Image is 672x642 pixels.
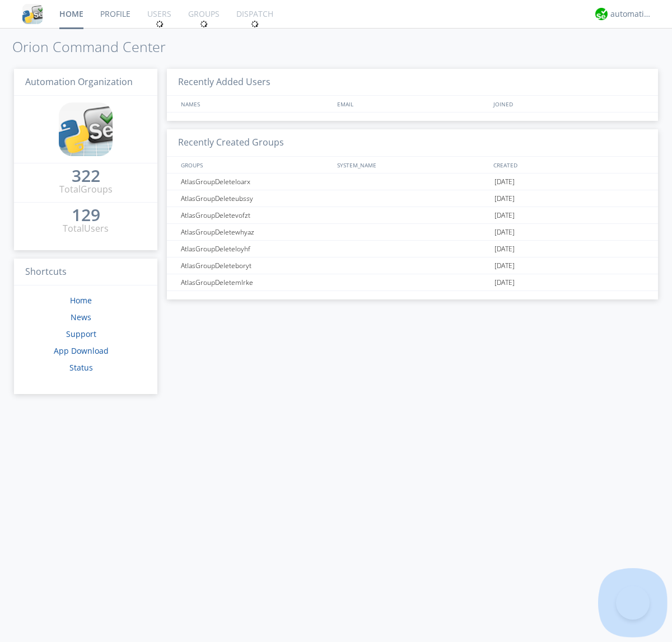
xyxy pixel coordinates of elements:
[72,209,100,222] a: 129
[167,224,658,241] a: AtlasGroupDeletewhyaz[DATE]
[167,257,658,274] a: AtlasGroupDeleteboryt[DATE]
[178,257,333,274] div: AtlasGroupDeleteboryt
[167,190,658,207] a: AtlasGroupDeleteubssy[DATE]
[70,295,92,306] a: Home
[59,102,113,156] img: cddb5a64eb264b2086981ab96f4c1ba7
[22,4,43,24] img: cddb5a64eb264b2086981ab96f4c1ba7
[72,209,100,221] div: 129
[178,224,333,240] div: AtlasGroupDeletewhyaz
[72,170,100,181] div: 322
[69,362,93,373] a: Status
[178,190,333,207] div: AtlasGroupDeleteubssy
[167,129,658,157] h3: Recently Created Groups
[72,170,100,183] a: 322
[494,174,515,190] span: [DATE]
[491,157,647,173] div: CREATED
[167,174,658,190] a: AtlasGroupDeleteloarx[DATE]
[251,20,259,28] img: spin.svg
[59,183,113,196] div: Total Groups
[54,345,109,356] a: App Download
[14,259,157,286] h3: Shortcuts
[334,96,491,112] div: EMAIL
[494,241,515,257] span: [DATE]
[178,96,332,112] div: NAMES
[494,207,515,224] span: [DATE]
[494,224,515,241] span: [DATE]
[178,274,333,290] div: AtlasGroupDeletemlrke
[25,76,133,88] span: Automation Organization
[491,96,647,112] div: JOINED
[200,20,208,28] img: spin.svg
[167,207,658,224] a: AtlasGroupDeletevofzt[DATE]
[178,207,333,223] div: AtlasGroupDeletevofzt
[494,257,515,274] span: [DATE]
[334,157,491,173] div: SYSTEM_NAME
[178,174,333,190] div: AtlasGroupDeleteloarx
[66,329,96,339] a: Support
[494,190,515,207] span: [DATE]
[178,241,333,257] div: AtlasGroupDeleteloyhf
[595,8,608,20] img: d2d01cd9b4174d08988066c6d424eccd
[167,241,658,257] a: AtlasGroupDeleteloyhf[DATE]
[156,20,164,28] img: spin.svg
[63,222,109,235] div: Total Users
[178,157,332,173] div: GROUPS
[167,69,658,96] h3: Recently Added Users
[616,586,650,620] iframe: Toggle Customer Support
[494,274,515,291] span: [DATE]
[167,274,658,291] a: AtlasGroupDeletemlrke[DATE]
[610,8,652,20] div: automation+atlas
[71,312,91,322] a: News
